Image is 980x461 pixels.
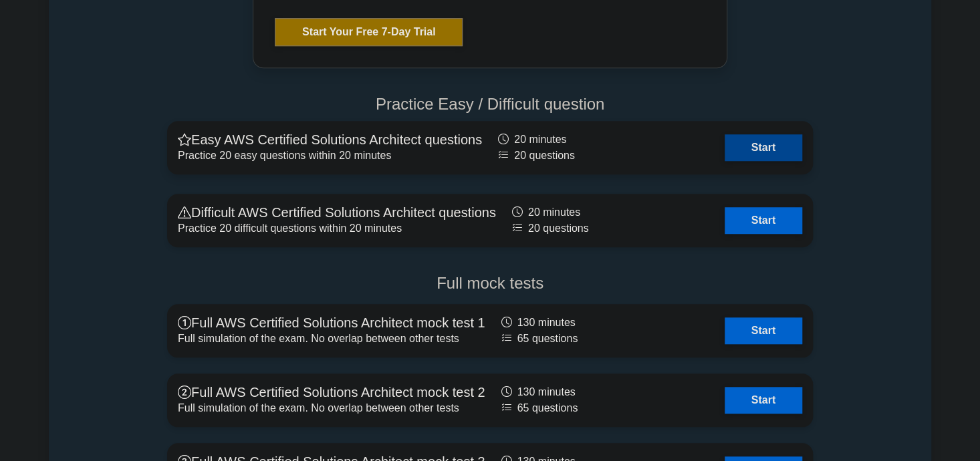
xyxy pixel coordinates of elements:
[725,387,802,414] a: Start
[725,317,802,344] a: Start
[725,134,802,161] a: Start
[167,274,813,293] h4: Full mock tests
[275,18,463,46] a: Start Your Free 7-Day Trial
[725,207,802,234] a: Start
[167,95,813,114] h4: Practice Easy / Difficult question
